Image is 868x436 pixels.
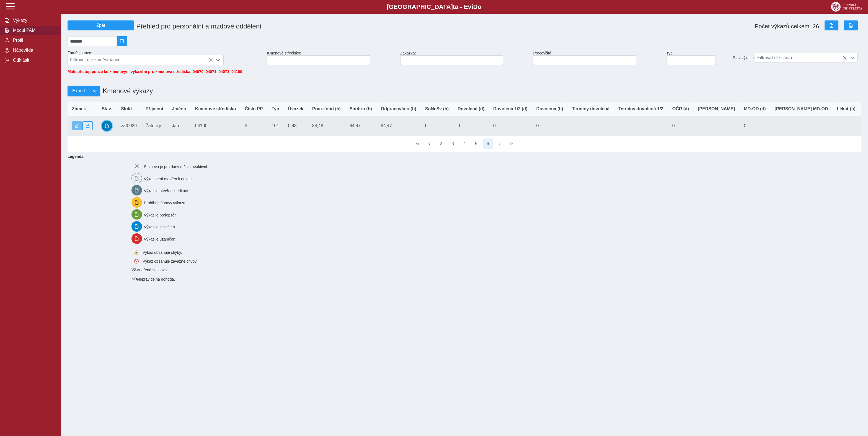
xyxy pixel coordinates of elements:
[664,49,730,67] div: Typ:
[144,201,186,205] span: Probíhají úpravy výkazu.
[774,106,828,111] span: [PERSON_NAME] MD-OD
[350,106,372,111] span: Souhrn (h)
[308,116,345,136] td: 84,48
[698,106,735,111] span: [PERSON_NAME]
[144,165,208,169] span: Smlouva je pro daný měsíc neaktivní.
[17,3,851,11] b: [GEOGRAPHIC_DATA] a - Evi
[195,106,236,111] span: Kmenové středisko
[312,106,341,111] span: Prac. fond (h)
[117,116,141,136] td: zat0029
[531,49,664,67] div: Pracoviště:
[381,106,416,111] span: Odpracováno (h)
[489,116,532,136] td: 0
[267,116,283,136] td: 101
[68,55,213,65] span: Filtrovat dle zaměstnance
[458,106,484,111] span: Dovolená (d)
[68,20,134,30] button: Zpět
[102,121,112,131] button: schváleno
[131,267,137,272] span: Smlouva vnořená do kmene
[144,213,178,217] span: Výkaz je podepsán.
[191,116,241,136] td: 04100
[11,48,56,53] span: Nápověda
[121,106,132,111] span: SluId
[536,106,563,111] span: Dovolená (h)
[398,49,531,67] div: Zakázka:
[11,28,56,33] span: Modul PAM
[143,259,197,263] span: Výkaz obsahuje závažné chyby.
[453,3,455,10] span: t
[755,23,819,30] span: Počet výkazů celkem: 26
[143,250,182,255] span: Výkaz obsahuje chyby.
[825,20,838,30] button: Export do Excelu
[144,225,176,229] span: Výkaz je schválen.
[11,58,56,63] span: Odhlásit
[493,106,528,111] span: Dovolená 1/2 (d)
[65,152,859,161] b: Legenda
[844,20,858,30] button: Export do PDF
[70,23,131,28] span: Zpět
[11,38,56,43] span: Profil
[837,106,856,111] span: Lékař (h)
[137,268,168,272] span: Vnořená smlouva.
[471,139,481,149] button: 5
[240,116,267,136] td: 3
[755,53,847,62] span: Filtrovat dle stavu
[131,277,137,281] span: Smlouva vnořená do kmene
[65,48,265,67] div: Zaměstnanec:
[483,139,493,149] button: 6
[134,20,533,32] h1: Přehled pro personální a mzdové oddělení
[102,106,111,111] span: Stav
[672,106,689,111] span: OČR (d)
[172,106,186,111] span: Jméno
[265,49,398,67] div: Kmenové středisko:
[144,189,189,193] span: Výkaz je otevřen k editaci.
[100,84,153,98] h1: Kmenové výkazy
[146,106,163,111] span: Příjmení
[730,51,864,65] div: Stav výkazu:
[739,116,770,136] td: 0
[572,106,609,111] span: Termíny dovolená
[473,3,477,10] span: D
[72,106,86,111] span: Zámek
[478,3,482,10] span: o
[284,116,308,136] td: 0,48
[144,176,193,181] span: Výkaz není otevřen k editaci.
[453,116,489,136] td: 0
[167,116,191,136] td: Jan
[448,139,458,149] button: 3
[245,106,263,111] span: Číslo PP
[72,88,85,93] span: Export
[137,277,175,281] span: Nepravidelná dohoda.
[459,139,470,149] button: 4
[668,116,693,136] td: 0
[144,237,177,241] span: Výkaz je uzamčen.
[72,121,82,130] button: Výkaz je odemčen.
[68,69,242,74] span: Máte přístup pouze ke kmenovým výkazům pro kmenová střediska: 04070, 04071, 04072, 04100
[744,106,766,111] span: MD-OD (d)
[376,116,421,136] td: 84,47
[831,2,862,12] img: logo_web_su.png
[425,106,449,111] span: SoNeSv (h)
[82,121,93,130] button: Uzamknout
[618,106,663,111] span: Termíny dovolená 1/2
[141,116,167,136] td: Žatecký
[345,116,376,136] td: 84,47
[436,139,446,149] button: 2
[117,36,127,46] button: 2025/09
[288,106,303,111] span: Úvazek
[532,116,568,136] td: 0
[272,106,279,111] span: Typ
[421,116,453,136] td: 0
[11,18,56,23] span: Výkazy
[68,86,89,96] button: Export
